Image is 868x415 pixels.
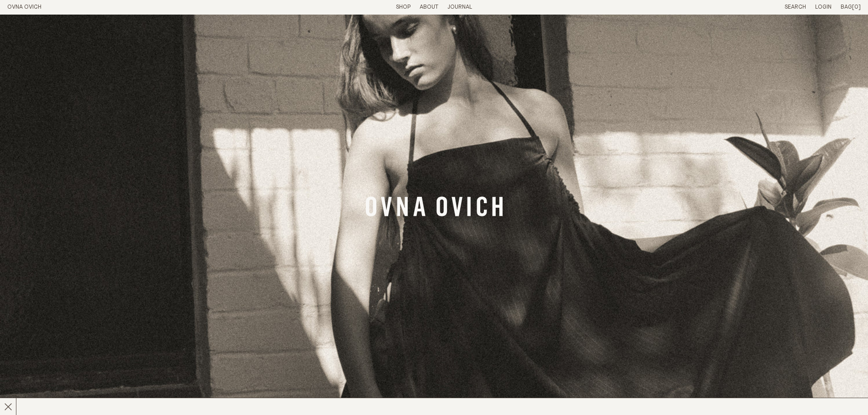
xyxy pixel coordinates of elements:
[815,4,832,10] a: Login
[420,4,438,11] summary: About
[366,196,503,219] a: Banner Link
[447,4,472,10] a: Journal
[841,4,852,10] span: Bag
[785,4,806,10] a: Search
[396,4,411,10] a: Shop
[852,4,861,10] span: [0]
[7,4,41,10] a: Home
